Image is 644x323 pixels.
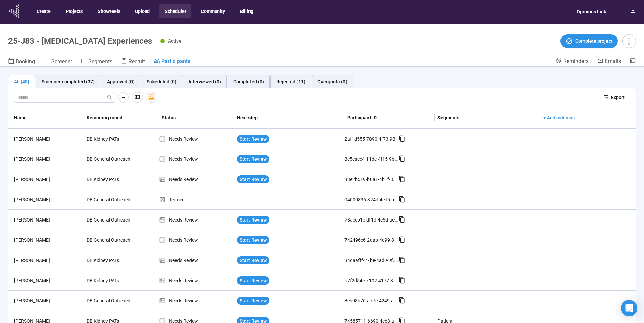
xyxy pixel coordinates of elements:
button: Start Review [237,155,269,163]
th: Status [159,107,234,129]
th: Name [8,107,84,129]
div: DB Kidney PATs [84,133,135,145]
div: [PERSON_NAME] [11,196,84,203]
button: Community [195,4,230,18]
div: Needs Review [159,257,234,264]
button: Projects [60,4,88,18]
button: Billing [235,4,258,18]
button: Scheduler [159,4,191,18]
span: more [624,36,634,46]
button: exportExport [598,92,630,103]
th: Participant ID [344,107,435,129]
button: Start Review [237,297,269,305]
a: Recruit [121,58,145,66]
div: 34daafff-27be-4ad9-9f3e-c4eeb4a0a83e [344,257,399,264]
a: Segments [81,58,112,66]
span: + Add columns [543,114,575,121]
a: Participants [154,58,190,66]
div: DB Kidney PATs [84,274,135,287]
div: [PERSON_NAME] [11,176,84,183]
span: Start Review [240,155,267,163]
th: Recruiting round [84,107,159,129]
div: Needs Review [159,277,234,284]
th: Next step [234,107,344,129]
div: DB General Outreach [84,213,135,226]
div: Completed (0) [233,78,264,85]
span: Recruit [128,58,145,65]
div: 2af1d555-7890-4f73-98c5-b10263375ee0 [344,135,399,143]
div: Screener completed (37) [42,78,95,85]
span: Start Review [240,236,267,244]
div: DB General Outreach [84,294,135,307]
span: Export [611,94,625,101]
div: Scheduled (0) [147,78,176,85]
span: Participants [161,58,190,64]
button: Upload [129,4,154,18]
div: Rejected (11) [276,78,305,85]
button: search [104,92,115,103]
span: Active [168,38,182,44]
button: Complete project [560,34,618,48]
span: search [107,95,112,100]
span: Reminders [563,58,589,64]
div: Open Intercom Messenger [621,300,637,316]
span: Screener [51,58,72,65]
div: [PERSON_NAME] [11,155,84,163]
span: Segments [88,58,112,65]
h1: 25-J83 - [MEDICAL_DATA] Experiences [8,36,152,46]
div: Needs Review [159,216,234,224]
button: Start Review [237,175,269,183]
a: Booking [8,58,35,66]
div: [PERSON_NAME] [11,277,84,284]
span: Start Review [240,216,267,224]
div: Needs Review [159,297,234,304]
div: b7f2d54e-7102-4177-82a4-62b3aae51553 [344,277,399,284]
button: more [622,34,636,48]
div: DB General Outreach [84,193,135,206]
div: [PERSON_NAME] [11,135,84,143]
span: Complete project [575,37,613,45]
div: Termed [159,196,234,203]
div: [PERSON_NAME] [11,297,84,304]
div: 8eb08b76-a77c-4249-aeac-e74e0dceb78e [344,297,399,304]
button: + Add columns [538,112,580,123]
button: Showreels [92,4,125,18]
div: [PERSON_NAME] [11,216,84,224]
div: Needs Review [159,155,234,163]
button: Start Review [237,276,269,285]
div: Opinions Link [573,5,610,18]
div: 78accb1c-df1d-4c5d-ac73-9c3816ca38eb [344,216,399,224]
span: Start Review [240,176,267,183]
div: Needs Review [159,236,234,244]
div: DB General Outreach [84,153,135,166]
div: DB Kidney PATs [84,173,135,186]
span: Start Review [240,257,267,264]
div: 93e2b519-b0a1-4b1f-8b4b-1fd72da2e85d [344,176,399,183]
a: Emails [597,58,621,66]
div: Approved (0) [107,78,135,85]
div: Interviewed (0) [189,78,221,85]
div: 8e5eaee4-11dc-4f15-9b19-d66a2b4e5905 [344,155,399,163]
div: 04000836-324d-4cd5-b247-1389224c644d [344,196,399,203]
div: Overquota (0) [317,78,347,85]
div: All (48) [14,78,29,85]
a: Screener [44,58,72,66]
span: export [603,95,608,100]
button: Start Review [237,256,269,264]
span: Start Review [240,277,267,284]
div: 742496c6-2dab-4d99-84bd-b00e1f14822b [344,236,399,244]
div: [PERSON_NAME] [11,257,84,264]
span: Start Review [240,135,267,143]
span: Start Review [240,297,267,304]
button: Start Review [237,135,269,143]
div: Needs Review [159,176,234,183]
button: Create [31,4,55,18]
div: [PERSON_NAME] [11,236,84,244]
th: Segments [435,107,535,129]
div: Needs Review [159,135,234,143]
span: Emails [605,58,621,64]
button: Start Review [237,216,269,224]
span: Booking [16,58,35,65]
a: Reminders [556,58,589,66]
div: DB Kidney PATs [84,254,135,267]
